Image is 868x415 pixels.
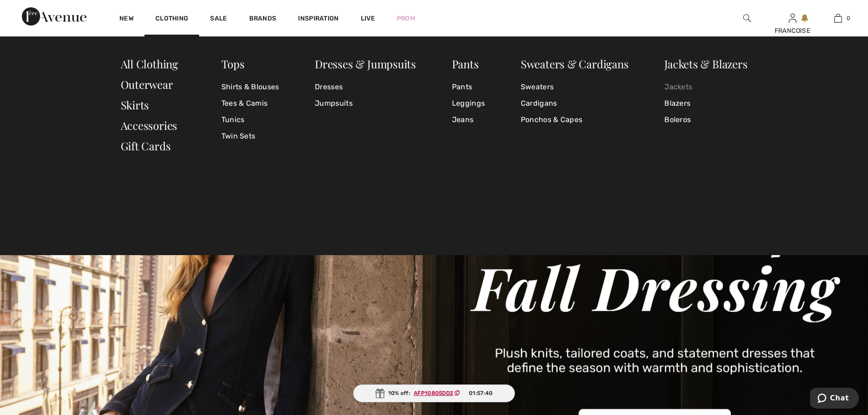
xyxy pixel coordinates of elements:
a: Dresses [315,79,416,95]
a: Sweaters & Cardigans [521,56,629,71]
div: FRANCOISE [770,26,815,36]
span: Inspiration [298,15,339,24]
a: Dresses & Jumpsuits [315,56,416,71]
a: Gift Cards [121,138,171,153]
a: Prom [397,14,415,23]
iframe: Opens a widget where you can chat to one of our agents [810,388,859,410]
a: Ponchos & Capes [521,112,629,128]
a: Jeans [452,112,485,128]
a: Sale [210,15,227,24]
img: Gift.svg [375,389,385,398]
a: Skirts [121,97,149,112]
a: Boleros [664,112,747,128]
a: Accessories [121,118,178,133]
a: Brands [249,15,277,24]
a: Clothing [155,15,188,24]
img: My Info [789,13,796,24]
a: Jackets & Blazers [664,56,747,71]
a: Twin Sets [221,128,279,144]
a: Jumpsuits [315,95,416,112]
a: Tunics [221,112,279,128]
a: Cardigans [521,95,629,112]
img: search the website [743,13,751,24]
a: Blazers [664,95,747,112]
a: Sweaters [521,79,629,95]
a: Tops [221,56,245,71]
div: 10% off: [353,384,515,402]
ins: AFP10805DD2 [414,390,453,396]
img: 1ère Avenue [22,7,87,26]
a: New [119,15,134,24]
span: 01:57:40 [469,389,493,397]
a: Tees & Camis [221,95,279,112]
a: All Clothing [121,56,178,71]
img: My Bag [834,13,842,24]
span: 0 [847,14,850,22]
a: Jackets [664,79,747,95]
a: Pants [452,56,479,71]
a: Outerwear [121,77,173,92]
a: Live [361,14,375,23]
a: 0 [816,13,860,24]
a: Sign In [789,14,796,22]
a: Shirts & Blouses [221,79,279,95]
a: Leggings [452,95,485,112]
a: Pants [452,79,485,95]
